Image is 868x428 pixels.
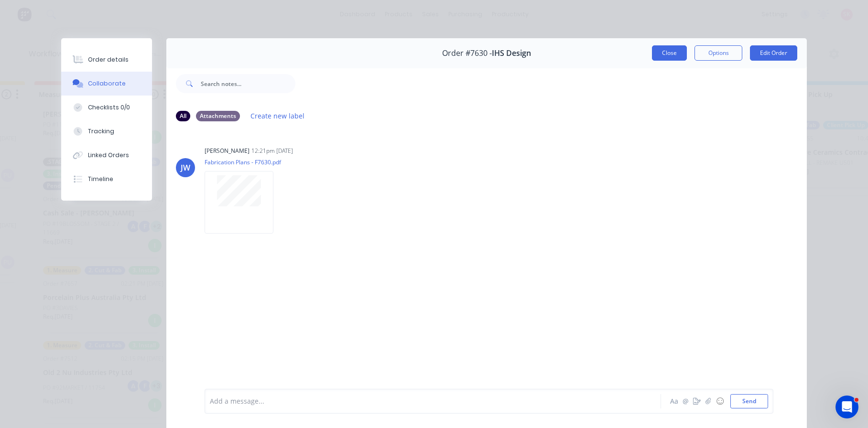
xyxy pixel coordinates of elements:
[61,72,152,96] button: Collaborate
[652,45,687,61] button: Close
[694,45,742,61] button: Options
[176,111,190,121] div: All
[251,147,293,155] div: 12:21pm [DATE]
[492,49,531,58] span: IHS Design
[61,119,152,143] button: Tracking
[205,158,283,166] p: Fabrication Plans - F7630.pdf
[61,143,152,167] button: Linked Orders
[680,396,691,407] button: @
[668,396,680,407] button: Aa
[835,396,858,418] iframe: Intercom live chat
[750,45,797,61] button: Edit Order
[205,147,250,155] div: [PERSON_NAME]
[88,79,126,88] div: Collaborate
[88,151,129,160] div: Linked Orders
[442,49,492,58] span: Order #7630 -
[61,167,152,191] button: Timeline
[88,175,113,183] div: Timeline
[61,48,152,72] button: Order details
[714,396,726,407] button: ☺
[88,103,130,112] div: Checklists 0/0
[201,74,295,93] input: Search notes...
[246,109,310,122] button: Create new label
[61,96,152,119] button: Checklists 0/0
[196,111,240,121] div: Attachments
[88,127,114,136] div: Tracking
[730,394,768,408] button: Send
[88,55,129,64] div: Order details
[181,162,190,173] div: JW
